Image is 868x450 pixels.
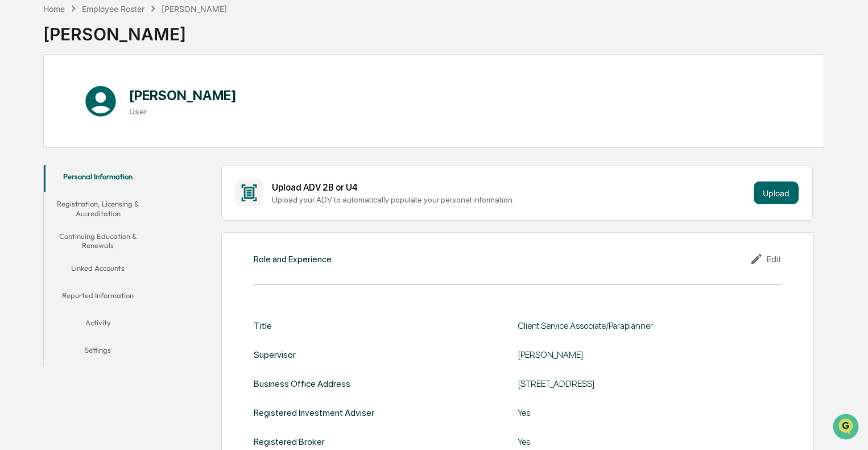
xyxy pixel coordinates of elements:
div: We're available if you need us! [39,98,144,108]
a: 🖐️Preclearance [7,139,78,159]
div: Upload your ADV to automatically populate your personal information. [272,195,750,204]
img: 1746055101610-c473b297-6a78-478c-a979-82029cc54cd1 [11,87,32,108]
h1: [PERSON_NAME] [129,87,237,104]
iframe: Open customer support [832,412,862,443]
button: Start new chat [193,90,207,104]
span: Data Lookup [23,165,72,176]
span: Attestations [94,143,141,155]
div: [STREET_ADDRESS] [518,378,782,389]
div: Business Office Address [254,378,350,389]
a: Powered byPylon [80,192,138,201]
div: 🗄️ [82,145,92,154]
div: secondary tabs example [44,165,152,366]
div: Yes [518,436,782,447]
div: [PERSON_NAME] [43,15,228,44]
div: [PERSON_NAME] [518,349,782,360]
div: Yes [518,407,782,418]
button: Registration, Licensing & Accreditation [44,192,152,225]
h3: User [129,107,237,116]
button: Upload [754,181,799,204]
div: Role and Experience [254,254,332,265]
div: 🔎 [11,166,20,175]
p: How can we help? [11,24,207,42]
div: Edit [750,252,782,266]
div: Start new chat [39,87,187,98]
div: Employee Roster [82,4,144,14]
div: Client Service Associate/Paraplanner [518,320,782,331]
button: Settings [44,338,152,366]
span: Preclearance [23,143,73,155]
div: Upload ADV 2B or U4 [272,182,750,193]
a: 🔎Data Lookup [7,160,76,181]
button: Personal Information [44,165,152,192]
button: Activity [44,311,152,338]
div: 🖐️ [11,145,20,154]
a: 🗄️Attestations [78,139,146,159]
div: Home [43,4,65,14]
button: Linked Accounts [44,257,152,284]
button: Reported Information [44,284,152,311]
button: Continuing Education & Renewals [44,225,152,257]
div: Registered Broker [254,436,325,447]
span: Pylon [113,193,138,201]
div: [PERSON_NAME] [162,4,227,14]
div: Registered Investment Adviser [254,407,374,418]
div: Supervisor [254,349,296,360]
div: Title [254,320,272,331]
